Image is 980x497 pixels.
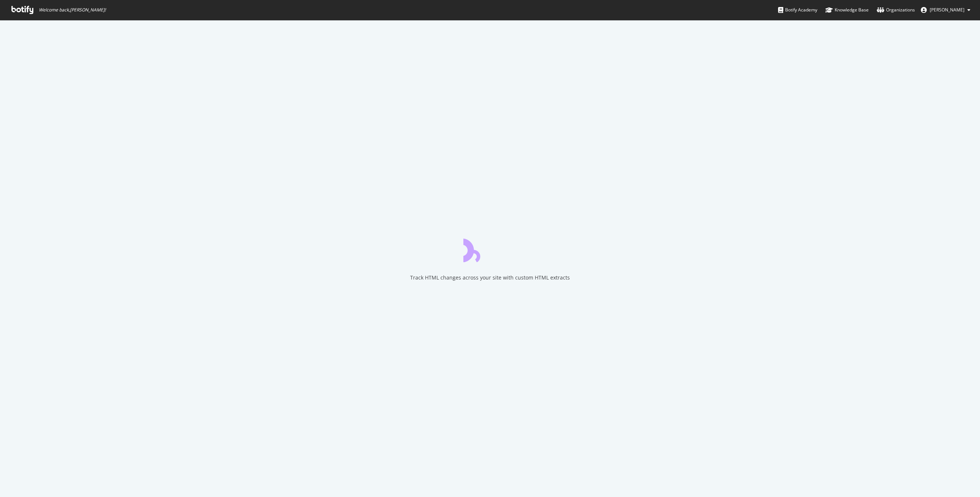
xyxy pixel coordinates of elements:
[778,6,817,14] div: Botify Academy
[915,4,976,16] button: [PERSON_NAME]
[930,7,964,13] span: Juan Batres
[825,6,869,14] div: Knowledge Base
[410,274,570,281] div: Track HTML changes across your site with custom HTML extracts
[39,7,106,13] span: Welcome back, [PERSON_NAME] !
[877,6,915,14] div: Organizations
[463,236,517,262] div: animation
